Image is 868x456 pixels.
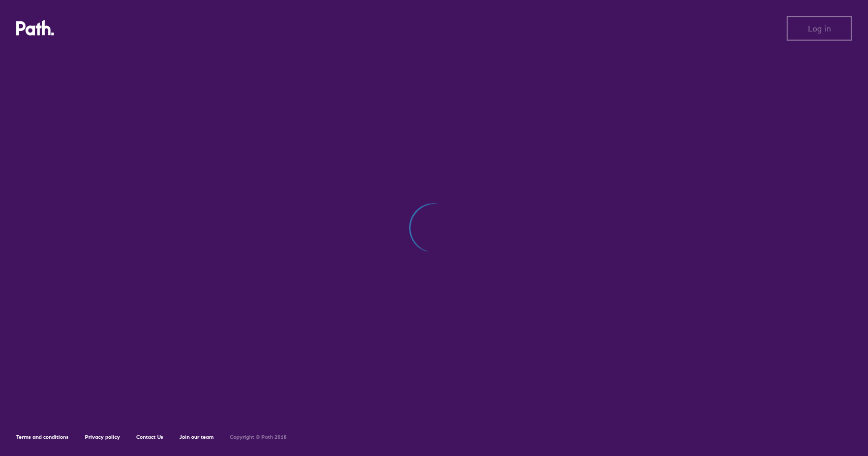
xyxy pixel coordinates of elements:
span: Log in [808,24,831,33]
a: Join our team [179,434,214,440]
h6: Copyright © Path 2018 [230,434,287,440]
a: Privacy policy [85,434,120,440]
button: Log in [787,16,852,41]
a: Contact Us [136,434,163,440]
a: Terms and conditions [16,434,69,440]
